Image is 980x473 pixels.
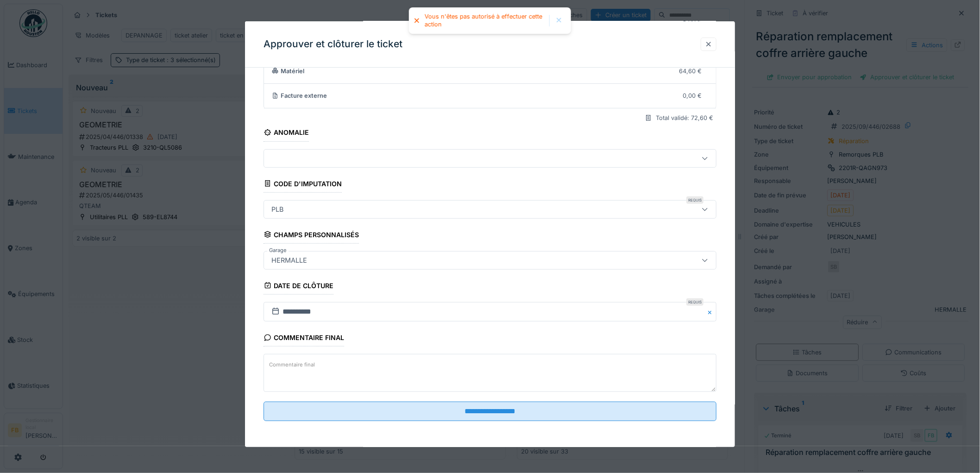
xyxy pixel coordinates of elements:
div: Facture externe [271,91,676,100]
div: Matériel [271,66,672,75]
div: Vous n'êtes pas autorisé à effectuer cette action [425,13,545,28]
div: 64,60 € [679,66,702,75]
summary: Facture externe0,00 € [268,87,712,104]
div: Commentaire final [264,331,344,347]
div: Anomalie [264,126,309,141]
div: Total validé: 72,60 € [656,114,713,122]
label: Garage [267,246,289,254]
div: PLB [268,204,287,214]
label: Commentaire final [267,359,317,371]
div: HERMALLE [268,255,311,265]
div: Requis [686,196,704,204]
div: Date de clôture [264,279,333,295]
div: Champs personnalisés [264,228,359,244]
summary: Matériel64,60 € [268,63,712,80]
button: Close [706,302,716,322]
div: Code d'imputation [264,177,342,193]
h3: Approuver et clôturer le ticket [264,38,402,50]
div: Requis [686,298,704,306]
div: 0,00 € [683,91,702,100]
